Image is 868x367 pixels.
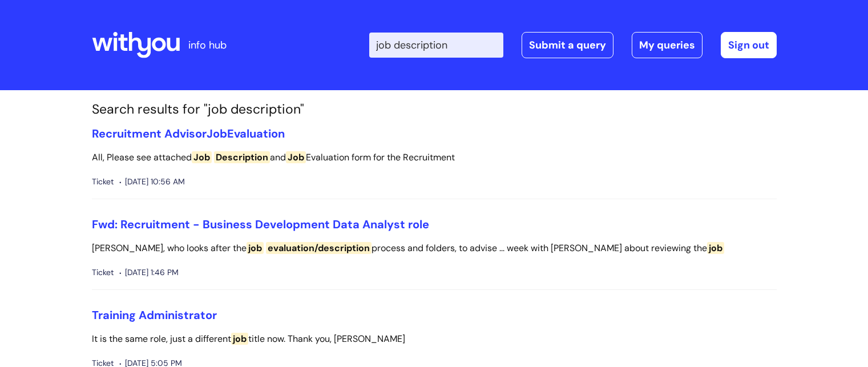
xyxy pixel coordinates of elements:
span: job [707,242,724,254]
span: [DATE] 1:46 PM [119,265,179,280]
a: Recruitment AdvisorJobEvaluation [92,126,285,141]
input: Search [369,33,503,58]
span: Ticket [92,265,114,280]
p: info hub [188,36,227,54]
a: My queries [632,32,703,58]
span: evaluation/description [266,242,372,254]
span: Description [214,151,270,163]
a: Fwd: Recruitment - Business Development Data Analyst role [92,217,429,232]
div: | - [369,32,777,58]
p: It is the same role, just a different title now. Thank you, [PERSON_NAME] [92,331,777,348]
span: [DATE] 10:56 AM [119,175,185,189]
span: Job [207,126,227,141]
h1: Search results for "job description" [92,102,777,118]
a: Training Administrator [92,308,217,322]
a: Submit a query [522,32,613,58]
span: Job [286,151,306,163]
span: Job [192,151,212,163]
a: Sign out [721,32,777,58]
span: Ticket [92,175,114,189]
p: All, Please see attached and Evaluation form for the Recruitment [92,150,777,166]
p: [PERSON_NAME], who looks after the process and folders, to advise ... week with [PERSON_NAME] abo... [92,240,777,257]
span: job [247,242,264,254]
span: job [231,333,248,345]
